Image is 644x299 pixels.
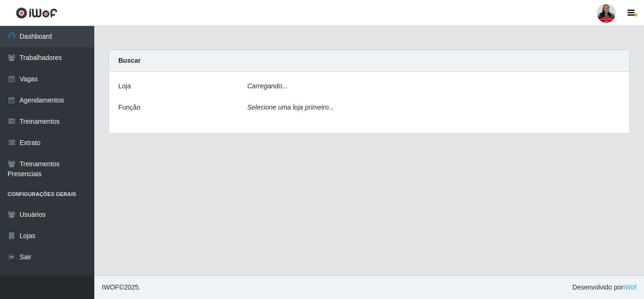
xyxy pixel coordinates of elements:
a: iWof [623,283,636,291]
span: © 2025 . [102,282,140,292]
span: IWOF [102,283,119,291]
span: Desenvolvido por [572,282,636,292]
i: Carregando... [248,82,288,90]
i: Selecione uma loja primeiro... [248,103,334,111]
img: CoreUI Logo [16,7,58,19]
label: Loja [118,81,131,91]
strong: Buscar [118,57,140,64]
label: Função [118,103,140,112]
